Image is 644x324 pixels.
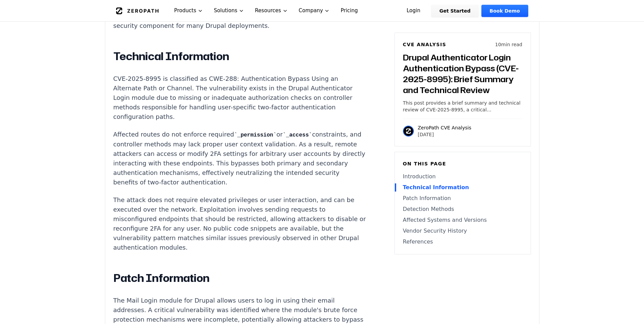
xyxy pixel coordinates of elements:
p: This post provides a brief summary and technical review of CVE-2025-8995, a critical authenticati... [403,100,522,113]
a: Detection Methods [403,205,522,213]
p: ZeroPath CVE Analysis [418,124,472,131]
a: Login [399,5,429,17]
p: [DATE] [418,131,472,138]
p: CVE-2025-8995 is classified as CWE-288: Authentication Bypass Using an Alternate Path or Channel.... [113,74,366,122]
p: Affected routes do not enforce required or constraints, and controller methods may lack proper us... [113,130,366,187]
img: ZeroPath CVE Analysis [403,126,414,137]
a: Book Demo [481,5,528,17]
a: Get Started [431,5,479,17]
p: 10 min read [495,41,522,48]
h3: Drupal Authenticator Login Authentication Bypass (CVE-2025-8995): Brief Summary and Technical Review [403,52,522,95]
h2: Patch Information [113,271,366,285]
code: _permission [234,132,276,138]
a: Patch Information [403,194,522,202]
h6: On this page [403,160,522,167]
a: Affected Systems and Versions [403,216,522,224]
p: The attack does not require elevated privileges or user interaction, and can be executed over the... [113,195,366,252]
a: Vendor Security History [403,227,522,235]
h6: CVE Analysis [403,41,446,48]
a: Technical Information [403,183,522,192]
a: References [403,238,522,246]
code: _access [283,132,312,138]
a: Introduction [403,173,522,181]
h2: Technical Information [113,50,366,63]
